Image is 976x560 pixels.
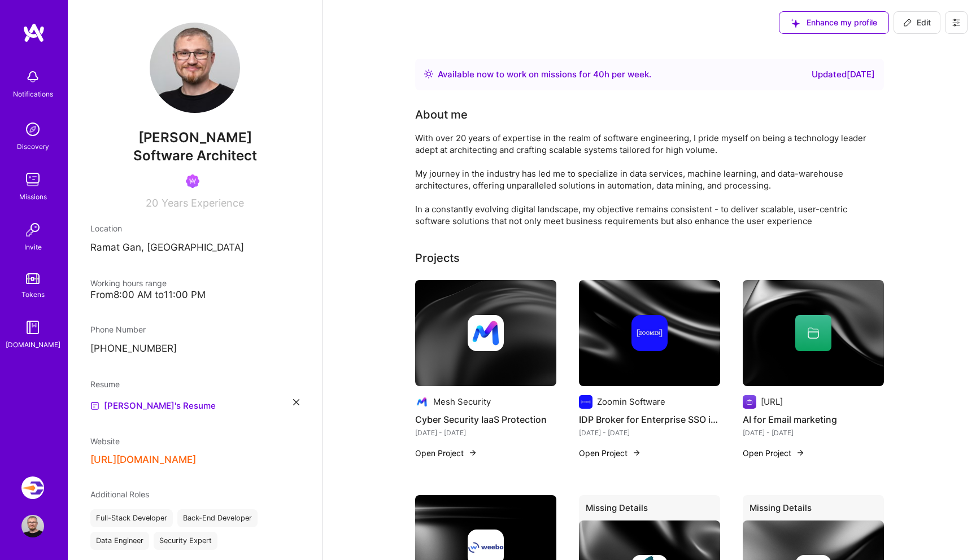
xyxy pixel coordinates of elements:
div: [DATE] - [DATE] [579,427,720,439]
span: Edit [903,17,931,28]
span: Working hours range [90,278,167,288]
span: 40 [593,69,604,80]
span: Additional Roles [90,489,149,499]
div: Available now to work on missions for h per week . [438,68,651,81]
img: Invite [21,218,44,241]
img: cover [579,280,720,386]
span: Enhance my profile [791,17,877,28]
a: Velocity: Enabling Developers Create Isolated Environments, Easily. [19,476,47,499]
img: cover [415,280,556,386]
span: [PERSON_NAME] [90,129,299,146]
i: icon Close [293,399,299,405]
div: With over 20 years of expertise in the realm of software engineering, I pride myself on being a t... [415,132,867,227]
img: arrow-right [632,448,641,457]
img: discovery [21,118,44,141]
img: Company logo [631,315,668,351]
img: User Avatar [21,515,44,537]
img: Resume [90,401,99,410]
img: User Avatar [150,23,240,113]
button: [URL][DOMAIN_NAME] [90,454,196,466]
button: Edit [894,11,940,34]
span: Website [90,436,120,446]
img: Availability [424,69,433,78]
div: [DATE] - [DATE] [743,427,884,439]
img: logo [23,23,45,43]
img: Company logo [415,395,429,409]
p: Ramat Gan, [GEOGRAPHIC_DATA] [90,241,299,255]
div: Updated [DATE] [812,68,875,81]
img: bell [21,65,44,88]
span: 20 [146,197,158,209]
div: Back-End Developer [177,509,258,527]
div: Data Engineer [90,532,149,550]
div: Discovery [17,141,49,152]
p: [PHONE_NUMBER] [90,342,299,356]
div: Missing Details [579,495,720,525]
div: From 8:00 AM to 11:00 PM [90,289,299,301]
img: Company logo [468,315,504,351]
div: Mesh Security [433,396,491,408]
div: Location [90,222,299,234]
button: Enhance my profile [779,11,889,34]
img: Been on Mission [186,174,199,188]
h4: IDP Broker for Enterprise SSO integrations [579,412,720,427]
div: Notifications [13,88,53,100]
div: [DATE] - [DATE] [415,427,556,439]
button: Open Project [579,447,641,459]
span: Phone Number [90,325,146,334]
img: cover [743,280,884,386]
img: arrow-right [796,448,805,457]
div: Tokens [21,288,45,300]
a: User Avatar [19,515,47,537]
div: Full-Stack Developer [90,509,173,527]
img: Company logo [579,395,592,409]
img: guide book [21,316,44,339]
h4: Cyber Security IaaS Protection [415,412,556,427]
span: Resume [90,379,120,389]
button: Open Project [415,447,477,459]
h4: AI for Email marketing [743,412,884,427]
div: Zoomin Software [597,396,665,408]
button: Open Project [743,447,805,459]
img: Velocity: Enabling Developers Create Isolated Environments, Easily. [21,476,44,499]
div: Security Expert [154,532,217,550]
div: [DOMAIN_NAME] [6,339,60,351]
div: [URL] [761,396,783,408]
img: arrow-right [468,448,477,457]
div: About me [415,106,468,123]
a: [PERSON_NAME]'s Resume [90,399,216,413]
div: Missions [19,191,47,203]
img: teamwork [21,168,44,191]
div: Missing Details [743,495,884,525]
img: tokens [26,273,40,284]
span: Software Architect [133,147,257,164]
div: Invite [24,241,42,253]
img: Company logo [743,395,756,409]
span: Years Experience [162,197,244,209]
div: Projects [415,250,460,266]
i: icon SuggestedTeams [791,19,800,28]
